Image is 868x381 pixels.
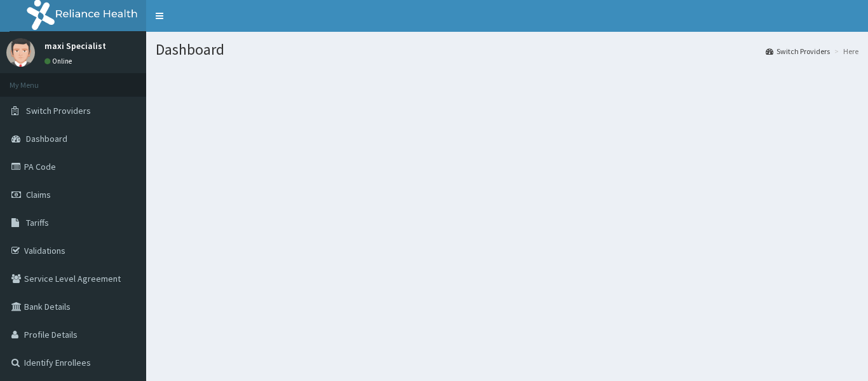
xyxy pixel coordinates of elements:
[44,57,75,66] a: Online
[26,217,49,228] span: Tariffs
[26,105,91,116] span: Switch Providers
[26,189,51,200] span: Claims
[6,38,35,67] img: User Image
[156,41,858,58] h1: Dashboard
[26,133,67,144] span: Dashboard
[44,41,106,50] p: maxi Specialist
[831,46,858,57] li: Here
[766,46,830,57] a: Switch Providers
